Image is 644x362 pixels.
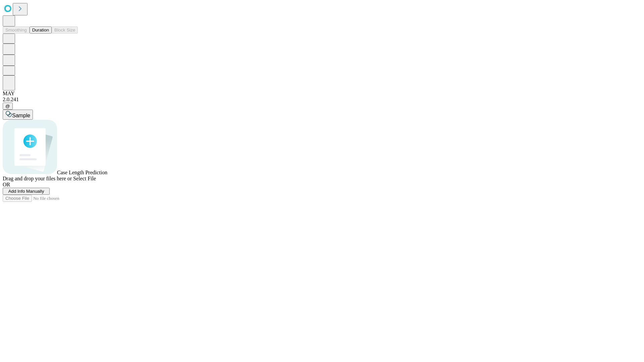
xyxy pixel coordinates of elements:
[8,189,44,194] span: Add Info Manually
[73,176,96,181] span: Select File
[3,26,30,34] button: Smoothing
[3,103,13,110] button: @
[3,182,10,187] span: OR
[3,97,641,103] div: 2.0.241
[12,113,30,118] span: Sample
[3,188,50,195] button: Add Info Manually
[57,170,107,175] span: Case Length Prediction
[3,90,641,97] div: MAY
[52,26,78,34] button: Block Size
[3,110,33,120] button: Sample
[5,104,10,109] span: @
[30,26,52,34] button: Duration
[3,176,72,181] span: Drag and drop your files here or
